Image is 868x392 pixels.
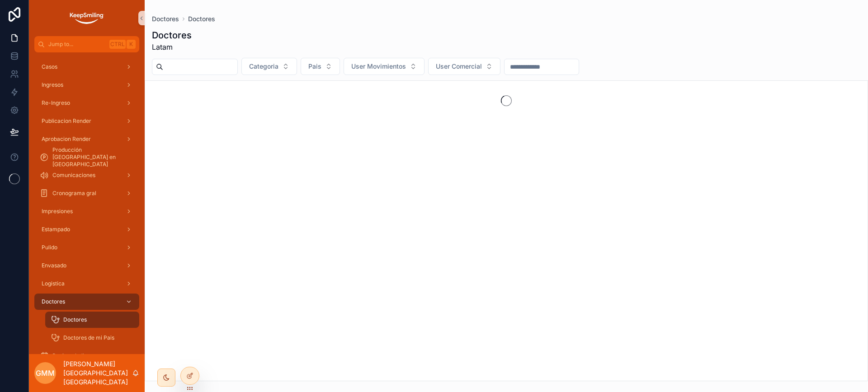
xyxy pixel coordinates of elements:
[52,352,99,359] span: Registro hallazgos
[34,221,139,238] a: Estampado
[188,14,215,23] a: Doctores
[428,58,500,75] button: Select Button
[48,41,106,48] span: Jump to...
[34,185,139,201] a: Cronograma gral
[42,244,57,251] span: Pulido
[52,146,130,168] span: Producción [GEOGRAPHIC_DATA] en [GEOGRAPHIC_DATA]
[42,226,70,233] span: Estampado
[42,117,91,125] span: Publicacion Render
[63,334,114,341] span: Doctores de mi Pais
[52,190,96,197] span: Cronograma gral
[42,135,91,143] span: Aprobacion Render
[127,41,135,48] span: K
[34,95,139,111] a: Re-Ingreso
[63,359,132,387] p: [PERSON_NAME][GEOGRAPHIC_DATA][GEOGRAPHIC_DATA]
[29,52,145,354] div: scrollable content
[241,58,297,75] button: Select Button
[351,62,406,71] span: User Movimientos
[42,262,66,269] span: Envasado
[63,316,87,323] span: Doctores
[34,294,139,310] a: Doctores
[34,149,139,165] a: Producción [GEOGRAPHIC_DATA] en [GEOGRAPHIC_DATA]
[436,62,482,71] span: User Comercial
[45,312,139,328] a: Doctores
[249,62,278,71] span: Categoria
[301,58,340,75] button: Select Button
[34,131,139,147] a: Aprobacion Render
[42,63,57,70] span: Casos
[34,77,139,93] a: Ingresos
[344,58,425,75] button: Select Button
[69,11,104,25] img: App logo
[34,167,139,183] a: Comunicaciones
[34,239,139,256] a: Pulido
[308,62,321,71] span: Pais
[34,257,139,274] a: Envasado
[152,29,192,42] h1: Doctores
[36,368,55,378] span: GMM
[34,113,139,129] a: Publicacion Render
[42,208,73,215] span: Impresiones
[34,348,139,364] a: Registro hallazgos
[52,172,95,179] span: Comunicaciones
[34,203,139,219] a: Impresiones
[42,99,70,107] span: Re-Ingreso
[42,280,65,287] span: Logistica
[152,42,192,52] span: Latam
[45,330,139,346] a: Doctores de mi Pais
[42,81,63,89] span: Ingresos
[152,14,179,23] a: Doctores
[109,40,126,49] span: Ctrl
[42,298,65,305] span: Doctores
[34,36,139,52] button: Jump to...CtrlK
[34,275,139,292] a: Logistica
[34,59,139,75] a: Casos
